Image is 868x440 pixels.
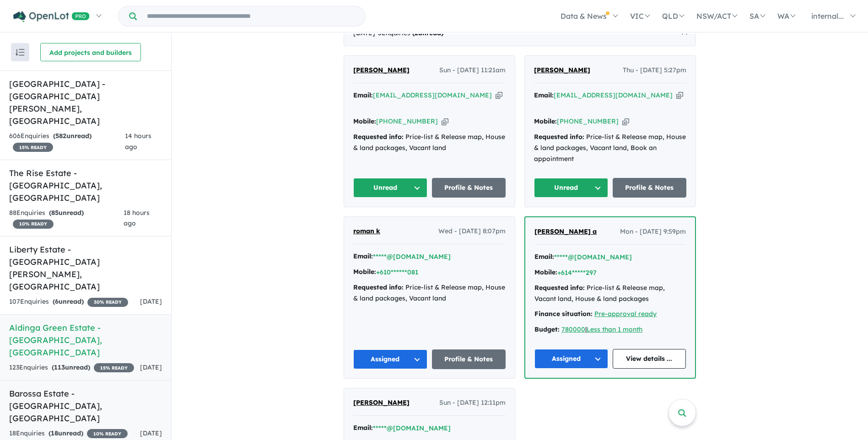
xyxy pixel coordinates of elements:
span: internal... [811,11,844,21]
span: [PERSON_NAME] a [534,227,597,236]
span: [PERSON_NAME] [353,398,410,407]
strong: ( unread) [49,209,84,217]
button: Unread [534,178,608,198]
div: 606 Enquir ies [9,131,125,153]
span: Wed - [DATE] 8:07pm [438,226,506,237]
strong: ( unread) [53,297,84,306]
span: 85 [51,209,59,217]
a: [PERSON_NAME] [534,65,590,76]
span: roman k [353,227,380,235]
a: roman k [353,226,380,237]
button: Unread [353,178,427,198]
strong: Budget: [534,325,560,333]
strong: Email: [353,424,373,432]
span: 6 [55,297,59,306]
strong: Email: [534,252,554,261]
img: sort.svg [16,49,25,56]
strong: ( unread) [49,429,83,437]
a: Less than 1 month [587,325,642,333]
a: [PERSON_NAME] [353,65,410,76]
span: Thu - [DATE] 5:27pm [623,65,686,76]
span: 113 [54,363,65,371]
div: Price-list & Release map, Vacant land, House & land packages [534,283,686,305]
div: Price-list & Release map, House & land packages, Vacant land [353,132,506,154]
h5: Barossa Estate - [GEOGRAPHIC_DATA] , [GEOGRAPHIC_DATA] [9,387,162,424]
strong: Requested info: [353,133,404,141]
a: View details ... [613,349,686,369]
span: [PERSON_NAME] [353,66,410,74]
span: 18 [51,429,58,437]
h5: Liberty Estate - [GEOGRAPHIC_DATA][PERSON_NAME] , [GEOGRAPHIC_DATA] [9,243,162,293]
span: Sun - [DATE] 12:11pm [439,397,506,408]
span: 10 % READY [87,429,128,438]
span: 15 % READY [13,143,53,152]
strong: Requested info: [534,284,585,292]
strong: Requested info: [534,133,584,141]
strong: Finance situation: [534,310,593,318]
a: 780000 [561,325,585,333]
span: [DATE] [140,363,162,371]
a: Pre-approval ready [594,310,657,318]
a: [PERSON_NAME] a [534,226,597,237]
button: Assigned [353,349,427,369]
img: Openlot PRO Logo White [13,11,90,22]
strong: ( unread) [52,363,90,371]
span: 10 % READY [13,220,54,229]
button: Copy [496,91,502,100]
span: [PERSON_NAME] [534,66,590,74]
span: Sun - [DATE] 11:21am [439,65,506,76]
div: 107 Enquir ies [9,296,128,307]
button: Copy [676,91,683,100]
input: Try estate name, suburb, builder or developer [139,6,363,26]
span: Mon - [DATE] 9:59pm [620,226,686,237]
strong: ( unread) [53,132,92,140]
span: 14 hours ago [125,132,151,151]
div: 123 Enquir ies [9,362,134,373]
span: [DATE] [140,429,162,437]
h5: Aldinga Green Estate - [GEOGRAPHIC_DATA] , [GEOGRAPHIC_DATA] [9,322,162,359]
a: Profile & Notes [613,178,687,198]
h5: [GEOGRAPHIC_DATA] - [GEOGRAPHIC_DATA][PERSON_NAME] , [GEOGRAPHIC_DATA] [9,78,162,127]
a: Profile & Notes [432,178,506,198]
div: | [534,324,686,335]
strong: Email: [353,91,373,99]
div: 88 Enquir ies [9,208,124,230]
button: Copy [622,117,629,126]
span: 582 [55,132,66,140]
div: Price-list & Release map, House & land packages, Vacant land [353,282,506,304]
a: [EMAIL_ADDRESS][DOMAIN_NAME] [554,91,673,99]
span: 18 hours ago [124,209,150,228]
a: [PHONE_NUMBER] [557,117,619,125]
span: [DATE] [140,297,162,306]
button: Assigned [534,349,608,369]
strong: Email: [534,91,554,99]
strong: Mobile: [353,268,376,276]
a: Profile & Notes [432,349,506,369]
span: 15 % READY [94,363,134,372]
span: 30 % READY [87,298,128,307]
div: Price-list & Release map, House & land packages, Vacant land, Book an appointment [534,132,686,164]
a: [PHONE_NUMBER] [376,117,438,125]
h5: The Rise Estate - [GEOGRAPHIC_DATA] , [GEOGRAPHIC_DATA] [9,167,162,204]
button: Copy [442,117,448,126]
strong: Mobile: [534,268,557,276]
strong: Mobile: [534,117,557,125]
a: [EMAIL_ADDRESS][DOMAIN_NAME] [373,91,492,99]
a: [PERSON_NAME] [353,397,410,408]
strong: Mobile: [353,117,376,125]
strong: Requested info: [353,283,404,291]
button: Add projects and builders [40,43,141,61]
strong: Email: [353,252,373,260]
div: 18 Enquir ies [9,428,128,439]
